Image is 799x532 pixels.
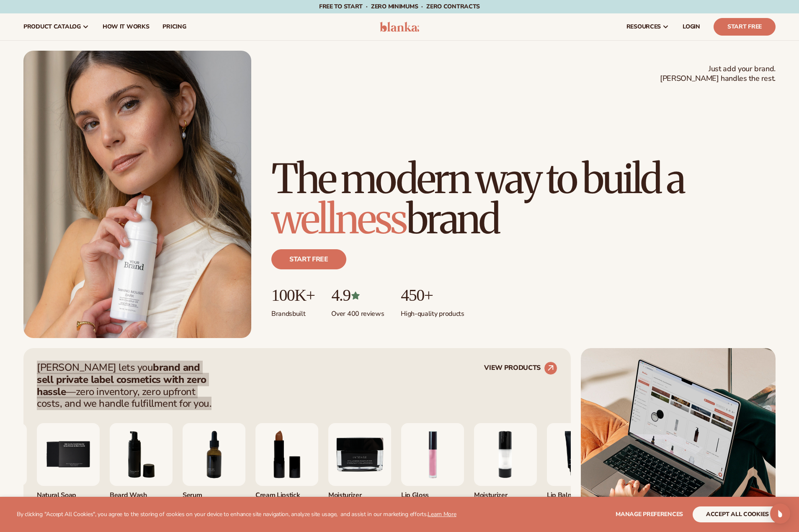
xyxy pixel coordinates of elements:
[271,305,314,318] p: Brands built
[183,486,245,500] div: Serum
[37,423,100,526] div: 5 / 9
[620,13,676,40] a: resources
[547,486,610,500] div: Lip Balm
[156,13,193,40] a: pricing
[328,486,391,500] div: Moisturizer
[110,486,173,500] div: Beard Wash
[255,423,318,526] div: 8 / 9
[110,423,173,526] div: 6 / 9
[474,486,537,500] div: Moisturizer
[17,13,96,40] a: product catalog
[693,506,782,522] button: accept all cookies
[331,286,384,305] p: 4.9
[660,64,776,84] span: Just add your brand. [PERSON_NAME] handles the rest.
[37,486,100,500] div: Natural Soap
[103,23,149,30] span: How It Works
[714,18,776,36] a: Start Free
[401,423,464,526] div: 1 / 9
[255,486,318,500] div: Cream Lipstick
[162,23,186,30] span: pricing
[17,511,456,518] p: By clicking "Accept All Cookies", you agree to the storing of cookies on your device to enhance s...
[23,23,81,30] span: product catalog
[96,13,156,40] a: How It Works
[401,286,464,305] p: 450+
[770,504,790,524] div: Open Intercom Messenger
[547,423,610,486] img: Smoothing lip balm.
[616,506,683,522] button: Manage preferences
[401,305,464,318] p: High-quality products
[183,423,245,526] div: 7 / 9
[328,423,391,486] img: Moisturizer.
[626,23,661,30] span: resources
[547,423,610,526] div: 3 / 9
[683,23,700,30] span: LOGIN
[271,286,314,305] p: 100K+
[616,510,683,518] span: Manage preferences
[401,423,464,486] img: Pink lip gloss.
[37,423,100,486] img: Nature bar of soap.
[474,423,537,526] div: 2 / 9
[328,423,391,526] div: 9 / 9
[271,249,346,269] a: Start free
[401,486,464,500] div: Lip Gloss
[183,423,245,486] img: Collagen and retinol serum.
[676,13,707,40] a: LOGIN
[271,194,406,244] span: wellness
[331,305,384,318] p: Over 400 reviews
[271,159,776,239] h1: The modern way to build a brand
[110,423,173,486] img: Foaming beard wash.
[255,423,318,486] img: Luxury cream lipstick.
[428,510,456,518] a: Learn More
[319,3,480,10] span: Free to start · ZERO minimums · ZERO contracts
[37,361,206,398] strong: brand and sell private label cosmetics with zero hassle
[37,362,217,410] p: [PERSON_NAME] lets you —zero inventory, zero upfront costs, and we handle fulfillment for you.
[23,51,251,338] img: Female holding tanning mousse.
[484,362,557,375] a: VIEW PRODUCTS
[380,22,420,32] img: logo
[474,423,537,486] img: Moisturizing lotion.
